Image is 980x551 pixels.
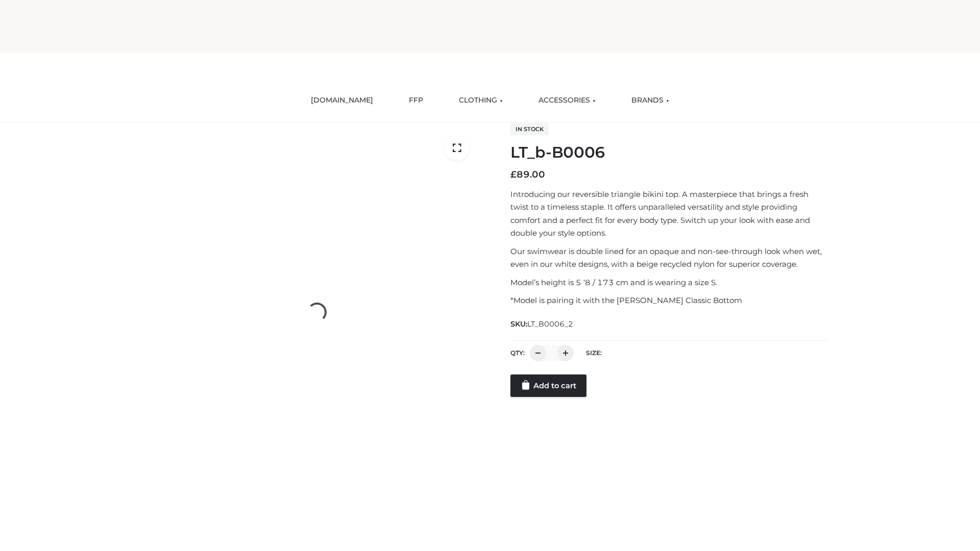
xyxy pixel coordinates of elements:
span: £ [510,169,517,180]
a: CLOTHING [451,89,510,112]
a: FFP [401,89,431,112]
a: Add to cart [510,374,586,397]
p: Introducing our reversible triangle bikini top. A masterpiece that brings a fresh twist to a time... [510,188,828,240]
bdi: 89.00 [510,169,545,180]
span: SKU: [510,318,574,330]
p: *Model is pairing it with the [PERSON_NAME] Classic Bottom [510,294,828,307]
h1: LT_b-B0006 [510,143,828,162]
a: BRANDS [624,89,677,112]
span: LT_B0006_2 [527,319,573,329]
a: [DOMAIN_NAME] [303,89,381,112]
span: In stock [510,123,549,135]
p: Our swimwear is double lined for an opaque and non-see-through look when wet, even in our white d... [510,245,828,271]
label: Size: [586,349,602,357]
p: Model’s height is 5 ‘8 / 173 cm and is wearing a size S. [510,276,828,289]
label: QTY: [510,349,525,357]
a: ACCESSORIES [531,89,603,112]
